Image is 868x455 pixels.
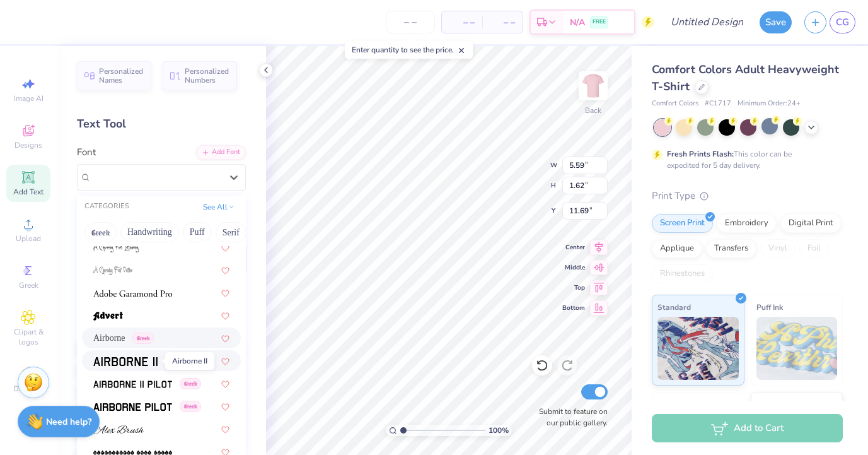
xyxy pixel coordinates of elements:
div: Transfers [706,239,756,258]
img: Advert [93,312,123,321]
button: See All [199,201,238,213]
span: Comfort Colors Adult Heavyweight T-Shirt [652,62,839,94]
span: Decorate [13,384,43,394]
img: A Charming Font Leftleaning [93,244,139,252]
div: Vinyl [760,239,796,258]
span: Bottom [562,304,585,312]
button: Greek [84,222,117,242]
div: CATEGORIES [84,201,129,212]
span: Center [562,243,585,252]
span: Minimum Order: 24 + [738,98,801,109]
span: Designs [14,140,42,150]
span: Greek [19,280,38,290]
div: Applique [652,239,702,258]
span: Clipart & logos [6,327,50,347]
img: Puff Ink [756,317,838,380]
label: Font [77,145,96,160]
span: Neon Ink [657,398,688,411]
img: Alex Brush [93,425,144,434]
img: Airborne II [93,357,158,366]
span: Standard [657,300,691,314]
span: N/A [570,16,585,29]
span: – – [449,16,475,29]
span: # C1717 [705,98,731,109]
strong: Fresh Prints Flash: [667,149,734,159]
button: Save [760,11,792,33]
img: Airborne II Pilot [93,380,172,389]
span: Image AI [14,93,43,103]
span: – – [490,16,515,29]
div: Rhinestones [652,264,713,283]
span: CG [836,15,849,30]
div: Add Font [196,145,246,160]
span: FREE [593,18,606,27]
img: Airborne Pilot [93,403,172,411]
div: Enter quantity to see the price. [345,41,473,59]
span: Personalized Names [99,67,144,85]
span: 100 % [489,425,509,436]
a: CG [830,11,855,33]
div: Airborne II [165,352,214,370]
span: Add Text [13,187,43,197]
div: Text Tool [77,115,246,133]
img: Adobe Garamond Pro [93,289,172,298]
div: Embroidery [717,214,777,233]
div: This color can be expedited for 5 day delivery. [667,148,822,171]
button: Serif [216,222,246,242]
span: Comfort Colors [652,98,698,109]
span: Upload [16,233,41,244]
button: Handwriting [120,222,179,242]
div: Screen Print [652,214,713,233]
span: Greek [180,378,201,389]
img: Back [581,73,606,98]
span: Personalized Numbers [185,67,229,85]
input: Untitled Design [661,9,753,35]
span: Greek [132,333,154,344]
span: Puff Ink [756,300,783,314]
span: Top [562,283,585,292]
div: Foil [799,239,829,258]
img: Standard [657,317,739,380]
div: Back [585,105,601,116]
img: A Charming Font Outline [93,266,132,275]
div: Print Type [652,189,843,203]
label: Submit to feature on our public gallery. [532,406,608,428]
span: Middle [562,263,585,272]
span: Metallic & Glitter Ink [756,398,831,411]
button: Puff [183,222,212,242]
input: – – [386,11,435,33]
div: Digital Print [780,214,842,233]
span: Airborne [93,331,125,345]
strong: Need help? [46,416,91,428]
span: Greek [180,401,201,412]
